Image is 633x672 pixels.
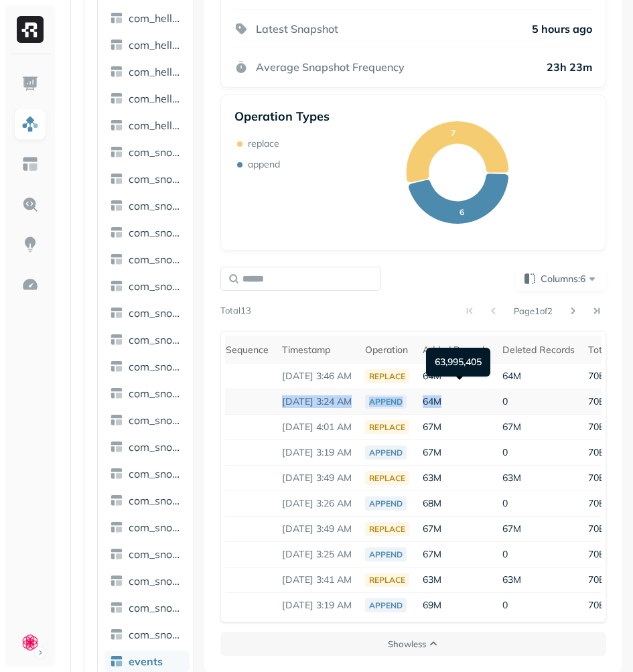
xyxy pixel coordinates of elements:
p: Sep 18, 2025 3:49 AM [282,472,352,484]
button: Columns:6 [516,267,606,291]
a: com_snowplowanalytics_snowplow_button_click_1 [104,409,190,431]
span: 63M [423,574,441,586]
a: com_snowplowanalytics_mobile_screen_view_1 [104,302,190,324]
img: table [110,172,123,186]
span: 67M [502,523,521,535]
span: com_snowplowanalytics_snowplow_button_click_1 [129,413,184,427]
img: Ryft [17,16,44,43]
p: 23h 23m [547,60,592,74]
p: Latest Snapshot [256,22,338,36]
div: append [365,395,407,409]
div: replace [365,471,409,485]
a: com_snowplowanalytics_snowplow_web_page_1 [104,624,190,645]
span: 64M [423,395,441,407]
div: 63,995,405 [426,348,490,377]
text: 6 [460,207,464,217]
span: 63M [423,472,441,484]
span: com_snowplowanalytics_mobile_screen_1 [129,226,184,239]
img: table [110,38,123,52]
img: table [110,145,123,159]
span: com_snowplowanalytics_snowplow_client_session_1 [129,467,184,480]
img: table [110,467,123,480]
span: com_helloclue_web_subscription_started_1 [129,119,184,132]
a: com_snowplowanalytics_snowplow_mobile_context_1 [104,543,190,565]
img: table [110,279,123,293]
p: Page 1 of 2 [514,305,553,317]
span: 67M [423,421,441,433]
span: com_snowplowanalytics_snowplow_link_click_1 [129,521,184,534]
img: table [110,521,123,534]
p: Sep 16, 2025 3:41 AM [282,574,352,586]
span: com_helloclue_web_events_1 [129,11,184,25]
span: 70B [588,523,606,535]
span: com_snowplowanalytics_snowplow_change_form_1 [129,440,184,454]
a: com_helloclue_web_locale_changed_1 [104,34,190,56]
p: Total 13 [220,304,251,318]
p: Show less [388,638,426,651]
a: com_snowplowanalytics_snowplow_client_session_1 [104,463,190,484]
span: 70B [588,497,606,509]
span: 70B [588,472,606,484]
img: table [110,547,123,561]
img: table [110,655,123,668]
span: 70B [588,370,606,382]
a: com_snowplowanalytics_snowplow_change_form_1 [104,436,190,458]
img: table [110,574,123,588]
span: 0 [502,548,508,560]
span: com_snowplowanalytics_mobile_application_install_1 [129,172,184,186]
a: com_snowplowanalytics_snowplow_application_foreground_1 [104,383,190,404]
span: 0 [502,395,508,407]
img: table [110,11,123,25]
div: replace [365,522,409,536]
p: replace [248,137,279,150]
a: com_snowplowanalytics_mobile_application_1 [104,141,190,163]
a: com_snowplowanalytics_mobile_screen_end_1 [104,249,190,270]
span: com_snowplowanalytics_snowplow_mobile_context_1 [129,547,184,561]
p: Sep 20, 2025 3:24 AM [282,395,352,408]
a: com_snowplowanalytics_mobile_application_lifecycle_1 [104,195,190,216]
div: Added Records [423,344,489,356]
span: events [129,655,163,668]
span: 64M [502,370,521,382]
a: com_snowplowanalytics_snowplow_application_background_1 [104,329,190,350]
span: 70B [588,446,606,458]
span: com_snowplowanalytics_mobile_application_1 [129,145,184,159]
span: com_snowplowanalytics_mobile_screen_view_1 [129,306,184,320]
img: table [110,628,123,641]
img: table [110,92,123,105]
img: Clue [21,633,40,652]
span: 67M [423,548,441,560]
span: 0 [502,446,508,458]
span: 69M [423,599,441,611]
span: 70B [588,599,606,611]
img: table [110,306,123,320]
span: 67M [502,421,521,433]
img: table [110,413,123,427]
p: Sep 18, 2025 3:26 AM [282,497,352,510]
a: com_helloclue_web_events_1 [104,7,190,29]
span: 64M [423,370,441,382]
div: Operation [365,344,409,356]
text: 7 [451,128,455,138]
a: com_snowplowanalytics_snowplow_application_error_1 [104,356,190,377]
div: append [365,598,407,612]
span: com_snowplowanalytics_snowplow_focus_form_1 [129,494,184,507]
img: table [110,360,123,373]
a: events [104,651,190,672]
div: Deleted Records [502,344,575,356]
img: table [110,65,123,78]
span: 63M [502,574,521,586]
img: Dashboard [21,75,39,92]
div: replace [365,573,409,587]
span: 70B [588,548,606,560]
span: com_snowplowanalytics_snowplow_application_background_1 [129,333,184,346]
img: table [110,440,123,454]
span: 70B [588,421,606,433]
img: table [110,333,123,346]
a: com_snowplowanalytics_mobile_screen_1 [104,222,190,243]
img: table [110,387,123,400]
span: 63M [502,472,521,484]
img: Assets [21,115,39,133]
div: append [365,446,407,460]
span: com_snowplowanalytics_snowplow_web_page_1 [129,628,184,641]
